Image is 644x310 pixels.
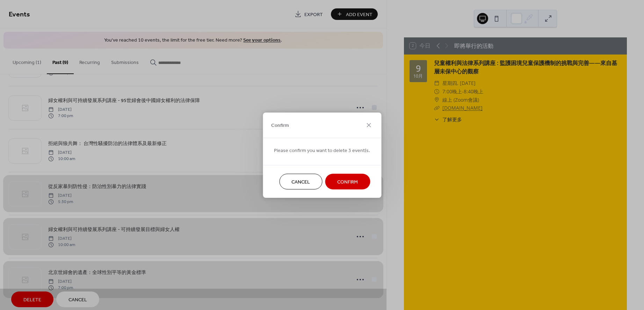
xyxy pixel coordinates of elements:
[325,174,370,189] button: Confirm
[291,178,310,186] span: Cancel
[271,122,289,129] span: Confirm
[337,178,358,186] span: Confirm
[274,147,370,154] span: Please confirm you want to delete 3 event(s.
[279,174,322,189] button: Cancel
